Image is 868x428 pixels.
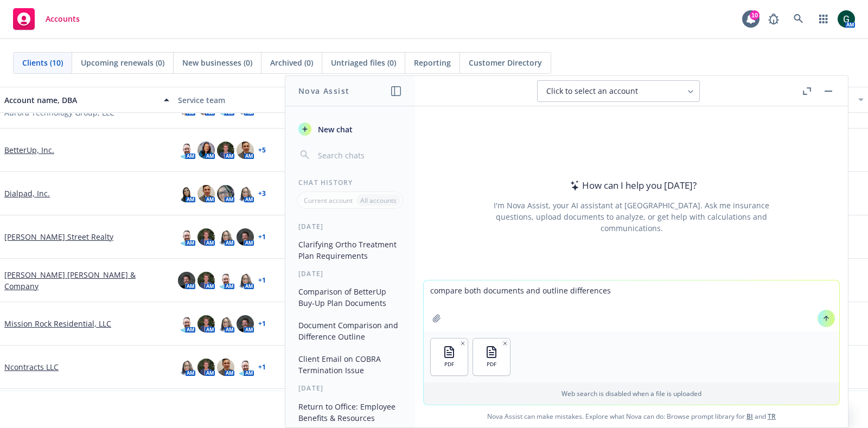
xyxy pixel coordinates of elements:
[237,315,254,333] img: photo
[294,350,406,379] button: Client Email on COBRA Termination Issue
[360,196,397,205] p: All accounts
[473,338,510,375] button: PDF
[217,228,234,246] img: photo
[285,178,415,187] div: Chat History
[178,185,195,202] img: photo
[331,57,396,68] span: Untriaged files (0)
[46,15,80,23] span: Accounts
[197,142,215,159] img: photo
[237,228,254,246] img: photo
[81,57,164,68] span: Upcoming renewals (0)
[567,178,697,193] div: How can I help you [DATE]?
[4,269,169,292] a: [PERSON_NAME] [PERSON_NAME] & Company
[237,359,254,376] img: photo
[258,321,266,327] a: + 1
[546,86,638,97] span: Click to select an account
[4,144,54,156] a: BetterUp, Inc.
[217,142,234,159] img: photo
[285,269,415,278] div: [DATE]
[431,338,468,375] button: PDF
[197,228,215,246] img: photo
[217,315,234,333] img: photo
[294,235,406,265] button: Clarifying Ortho Treatment Plan Requirements
[258,277,266,284] a: + 1
[4,231,113,242] a: [PERSON_NAME] Street Realty
[424,280,839,331] textarea: compare both documents and outline differences
[285,222,415,231] div: [DATE]
[537,80,700,102] button: Click to select an account
[746,412,753,421] a: BI
[258,190,266,197] a: + 3
[479,200,784,234] div: I'm Nova Assist, your AI assistant at [GEOGRAPHIC_DATA]. Ask me insurance questions, upload docum...
[182,57,252,68] span: New businesses (0)
[316,148,402,163] input: Search chats
[178,272,195,289] img: photo
[316,124,353,135] span: New chat
[237,142,254,159] img: photo
[4,188,50,199] a: Dialpad, Inc.
[430,389,833,398] p: Web search is disabled when a file is uploaded
[4,94,157,106] div: Account name, DBA
[838,10,855,28] img: photo
[469,57,542,68] span: Customer Directory
[174,87,347,113] button: Service team
[294,283,406,312] button: Comparison of BetterUp Buy-Up Plan Documents
[294,119,406,139] button: New chat
[294,398,406,427] button: Return to Office: Employee Benefits & Resources
[750,10,759,20] div: 10
[197,359,215,376] img: photo
[788,8,809,30] a: Search
[178,359,195,376] img: photo
[197,185,215,202] img: photo
[419,405,844,427] span: Nova Assist can make mistakes. Explore what Nova can do: Browse prompt library for and
[197,315,215,333] img: photo
[22,57,63,68] span: Clients (10)
[285,384,415,393] div: [DATE]
[178,94,343,106] div: Service team
[178,315,195,333] img: photo
[414,57,451,68] span: Reporting
[813,8,834,30] a: Switch app
[217,359,234,376] img: photo
[294,316,406,346] button: Document Comparison and Difference Outline
[217,272,234,289] img: photo
[763,8,784,30] a: Report a Bug
[258,147,266,154] a: + 5
[304,196,353,205] p: Current account
[298,85,349,97] h1: Nova Assist
[197,272,215,289] img: photo
[178,142,195,159] img: photo
[258,234,266,240] a: + 1
[217,185,234,202] img: photo
[4,361,59,373] a: Ncontracts LLC
[487,361,496,368] span: PDF
[4,318,111,329] a: Mission Rock Residential, LLC
[237,185,254,202] img: photo
[178,228,195,246] img: photo
[270,57,313,68] span: Archived (0)
[258,364,266,370] a: + 1
[444,361,454,368] span: PDF
[237,272,254,289] img: photo
[768,412,776,421] a: TR
[9,4,84,34] a: Accounts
